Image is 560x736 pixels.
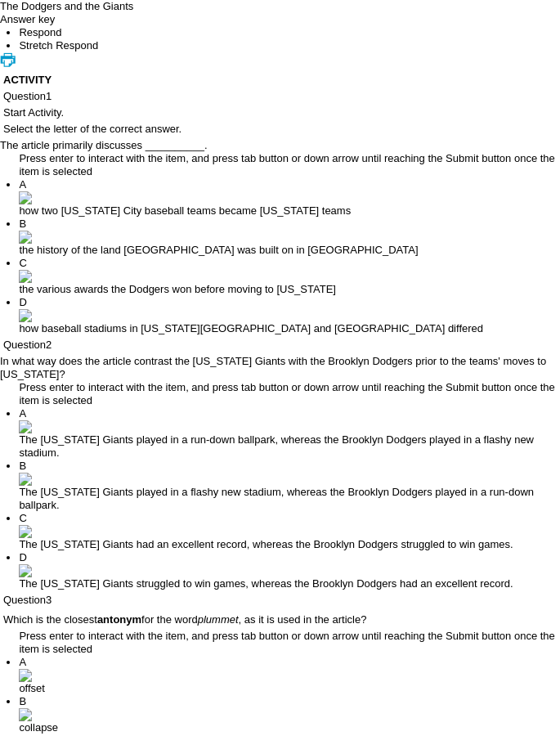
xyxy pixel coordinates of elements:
[19,460,26,472] span: B
[46,594,52,606] span: 3
[19,218,26,230] span: B
[19,695,26,707] span: B
[19,26,560,39] li: This is the Respond Tab
[19,525,32,538] img: C.gif
[19,218,560,257] li: the history of the land [GEOGRAPHIC_DATA] was built on in [GEOGRAPHIC_DATA]
[19,473,32,486] img: B.gif
[198,613,239,626] em: plummet
[19,270,32,283] img: C.gif
[3,90,557,103] p: Question
[19,564,32,577] img: D_filled.gif
[3,74,557,87] h3: ACTIVITY
[19,231,32,244] img: B.gif
[19,257,26,269] span: C
[19,296,26,308] span: D
[19,178,560,218] li: how two [US_STATE] City baseball teams became [US_STATE] teams
[19,257,560,296] li: the various awards the Dodgers won before moving to [US_STATE]
[19,39,560,52] li: This is the Stretch Respond Tab
[19,656,560,695] li: offset
[19,152,554,177] span: Press enter to interact with the item, and press tab button or down arrow until reaching the Subm...
[19,656,26,668] span: A
[3,123,557,136] p: Select the letter of the correct answer.
[19,512,560,551] li: The [US_STATE] Giants had an excellent record, whereas the Brooklyn Dodgers struggled to win games.
[19,178,26,191] span: A
[19,695,560,734] li: collapse
[19,381,554,406] span: Press enter to interact with the item, and press tab button or down arrow until reaching the Subm...
[3,339,557,352] p: Question
[19,551,560,590] li: The [US_STATE] Giants struggled to win games, whereas the Brooklyn Dodgers had an excellent record.
[19,630,554,655] span: Press enter to interact with the item, and press tab button or down arrow until reaching the Subm...
[19,512,26,524] span: C
[46,90,52,102] span: 1
[19,460,560,512] li: The [US_STATE] Giants played in a flashy new stadium, whereas the Brooklyn Dodgers played in a ru...
[3,613,557,626] p: Which is the closest for the word , as it is used in the article?
[19,407,560,460] li: The [US_STATE] Giants played in a run-down ballpark, whereas the Brooklyn Dodgers played in a fla...
[19,296,560,335] li: how baseball stadiums in [US_STATE][GEOGRAPHIC_DATA] and [GEOGRAPHIC_DATA] differed
[3,106,64,119] span: Start Activity.
[19,420,32,433] img: A.gif
[46,339,52,351] span: 2
[97,613,141,626] strong: antonym
[19,191,32,204] img: A_filled.gif
[19,407,26,420] span: A
[19,669,32,682] img: A.gif
[3,594,557,607] p: Question
[19,708,32,721] img: B.gif
[19,551,26,563] span: D
[19,309,32,322] img: D.gif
